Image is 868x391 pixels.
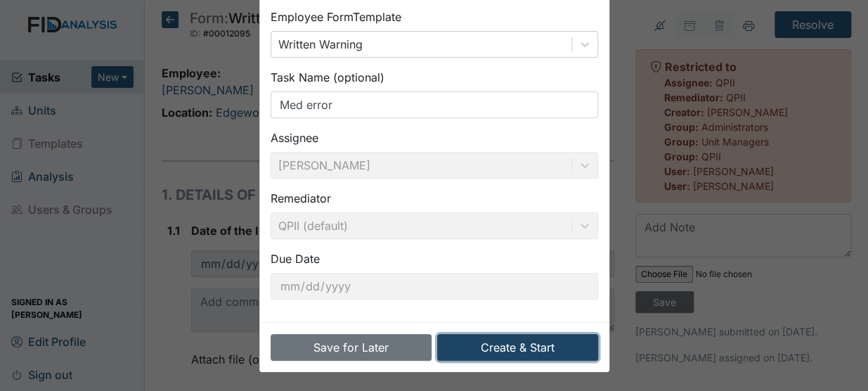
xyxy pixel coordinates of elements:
button: Save for Later [271,334,432,361]
label: Assignee [271,129,318,146]
label: Remediator [271,190,331,207]
button: Create & Start [437,334,598,361]
label: Task Name (optional) [271,69,384,86]
div: Written Warning [278,36,363,53]
label: Due Date [271,250,320,267]
label: Employee Form Template [271,8,401,25]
